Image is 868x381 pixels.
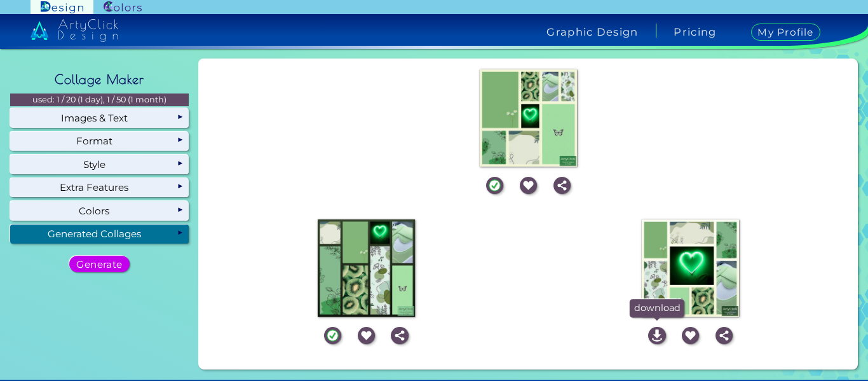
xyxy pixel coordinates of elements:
[520,177,537,194] img: icon_favourite_white.svg
[10,178,189,197] div: Extra Features
[682,327,699,344] img: icon_favourite_white.svg
[10,155,189,174] div: Style
[10,94,189,106] p: used: 1 / 20 (1 day), 1 / 50 (1 month)
[10,201,189,220] div: Colors
[674,27,716,37] a: Pricing
[486,177,503,194] img: icon_success.svg
[715,327,733,344] img: icon_share_white.svg
[391,327,408,344] img: icon_share_white.svg
[358,327,375,344] img: icon_favourite_white.svg
[648,327,665,344] img: icon_download_white.svg
[10,108,189,127] div: Images & Text
[104,1,142,13] img: ArtyClick Colors logo
[31,19,118,42] img: artyclick_design_logo_white_combined_path.svg
[751,24,820,41] h4: My Profile
[324,327,341,344] img: icon_success.svg
[48,66,151,94] h2: Collage Maker
[546,27,638,37] h4: Graphic Design
[553,177,571,194] img: icon_share_white.svg
[10,225,189,244] div: Generated Collages
[630,299,684,317] p: download
[79,260,120,268] h5: Generate
[10,132,189,151] div: Format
